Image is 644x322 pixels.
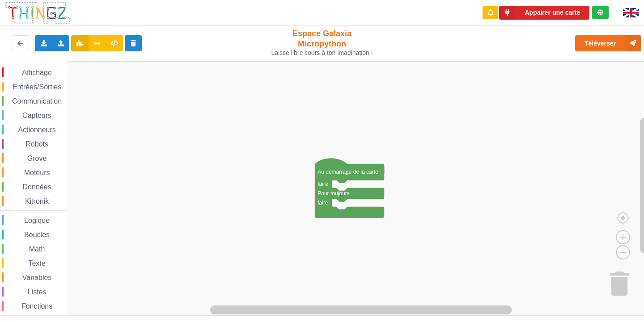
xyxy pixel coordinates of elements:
[499,6,589,20] button: Appairer une carte
[592,6,609,19] div: Tu es connecté au serveur de création de Thingz
[23,217,51,224] span: Logique
[318,169,378,175] text: Au démarrage de la carte
[21,69,53,76] span: Affichage
[23,231,51,238] span: Boucles
[23,169,51,176] span: Moteurs
[267,29,377,57] div: Espace Galaxia Micropython
[26,288,48,296] span: Listes
[26,155,48,162] span: Grove
[24,197,50,205] span: Kitronik
[318,181,328,187] text: faire
[28,245,47,253] span: Math
[17,126,57,134] span: Actionneurs
[20,302,54,310] span: Fonctions
[21,274,53,281] span: Variables
[11,83,63,91] span: Entrées/Sorties
[21,183,53,191] span: Données
[21,112,53,119] span: Capteurs
[575,35,641,51] button: Téléverser
[318,200,328,206] text: faire
[4,1,71,25] img: thingz_logo.png
[623,8,639,17] img: gb.png
[24,140,50,148] span: Robots
[318,190,349,197] text: Pour toujours
[11,97,63,105] span: Communication
[27,259,47,267] span: Texte
[267,49,377,57] div: Laisse libre cours à ton imagination !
